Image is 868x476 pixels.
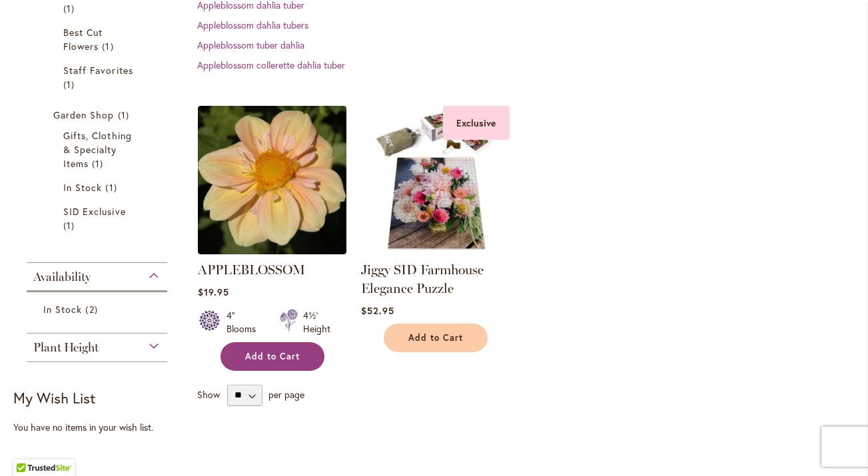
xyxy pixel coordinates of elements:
span: per page [268,387,304,400]
div: Exclusive [443,106,510,140]
span: SID Exclusive [63,205,126,218]
span: 2 [85,302,101,316]
span: In Stock [63,181,102,194]
a: Appleblossom dahlia tubers [197,19,308,31]
span: 1 [63,218,78,232]
button: Add to Cart [384,324,488,352]
a: In Stock 2 [43,302,154,316]
span: Gifts, Clothing & Specialty Items [63,129,132,170]
a: Best Cut Flowers [63,25,134,53]
a: Jiggy SID Farmhouse Elegance Puzzle Exclusive [361,244,510,257]
span: Staff Favorites [63,64,133,77]
span: 1 [63,1,78,15]
span: $52.95 [361,304,394,317]
a: APPLEBLOSSOM [198,244,346,257]
span: 1 [102,39,117,53]
a: Staff Favorites [63,63,134,91]
span: 1 [118,108,133,122]
span: 1 [105,180,120,194]
a: Appleblossom tuber dahlia [197,39,304,51]
span: Availability [33,270,91,284]
span: 1 [92,156,107,170]
img: APPLEBLOSSOM [198,106,346,254]
span: $19.95 [198,286,229,298]
a: Gifts, Clothing &amp; Specialty Items [63,128,134,170]
div: You have no items in your wish list. [13,421,189,434]
span: 1 [63,77,78,91]
strong: My Wish List [13,388,95,407]
a: Appleblossom collerette dahlia tuber [197,59,345,71]
a: In Stock [63,180,134,194]
button: Add to Cart [220,342,324,371]
span: Plant Height [33,340,99,355]
span: Show [197,387,220,400]
a: SID Exclusive [63,204,134,232]
span: Garden Shop [53,109,115,121]
div: 4" Blooms [226,309,264,336]
span: Add to Cart [408,332,463,344]
iframe: Launch Accessibility Center [10,429,47,466]
img: Jiggy SID Farmhouse Elegance Puzzle [361,106,510,254]
div: 4½' Height [303,309,330,336]
span: Add to Cart [245,351,300,362]
a: Jiggy SID Farmhouse Elegance Puzzle [361,262,484,296]
a: Garden Shop [53,108,144,122]
span: Best Cut Flowers [63,26,103,53]
a: APPLEBLOSSOM [198,262,305,278]
span: In Stock [43,303,82,316]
